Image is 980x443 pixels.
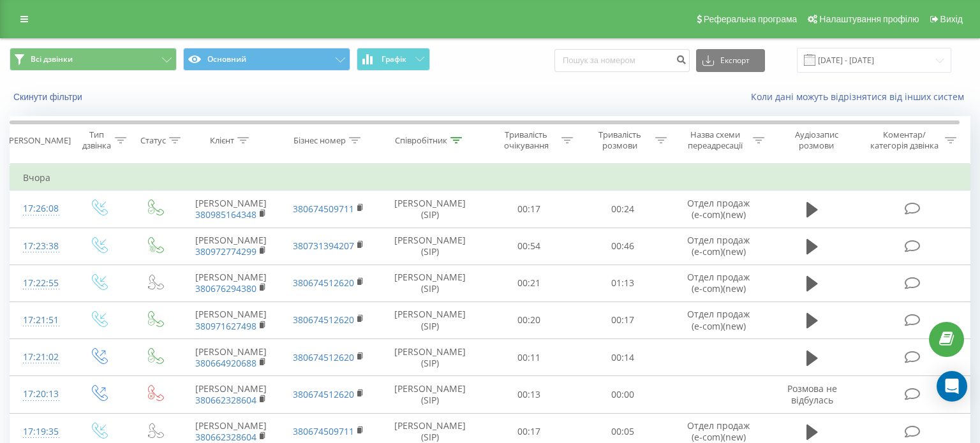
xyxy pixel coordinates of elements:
[670,191,768,228] td: Отдел продаж (e-com)(new)
[377,339,482,376] td: [PERSON_NAME] (SIP)
[576,301,670,338] td: 00:17
[31,54,73,64] span: Всі дзвінки
[377,301,482,338] td: [PERSON_NAME] (SIP)
[482,228,576,265] td: 00:54
[787,382,837,406] span: Розмова не відбулась
[588,129,652,151] div: Тривалість розмови
[554,49,690,72] input: Пошук за номером
[10,91,89,103] button: Скинути фільтри
[195,245,256,258] a: 380972774299
[940,14,963,24] span: Вихід
[867,129,942,151] div: Коментар/категорія дзвінка
[576,228,670,265] td: 00:46
[670,228,768,265] td: Отдел продаж (e-com)(new)
[195,431,256,443] a: 380662328604
[10,165,970,191] td: Вчора
[482,265,576,301] td: 00:21
[6,135,71,146] div: [PERSON_NAME]
[23,308,57,333] div: 17:21:51
[377,228,482,265] td: [PERSON_NAME] (SIP)
[182,339,280,376] td: [PERSON_NAME]
[293,388,354,400] a: 380674512620
[195,282,256,294] a: 380676294380
[23,234,57,259] div: 17:23:38
[182,301,280,338] td: [PERSON_NAME]
[293,240,354,252] a: 380731394207
[576,191,670,228] td: 00:24
[195,357,256,369] a: 380664920688
[140,135,166,146] div: Статус
[395,135,447,146] div: Співробітник
[482,191,576,228] td: 00:17
[195,394,256,406] a: 380662328604
[23,382,57,407] div: 17:20:13
[494,129,558,151] div: Тривалість очікування
[210,135,234,146] div: Клієнт
[751,91,970,103] a: Коли дані можуть відрізнятися вiд інших систем
[182,376,280,413] td: [PERSON_NAME]
[357,48,430,71] button: Графік
[293,203,354,215] a: 380674509711
[377,265,482,301] td: [PERSON_NAME] (SIP)
[10,48,177,71] button: Всі дзвінки
[482,301,576,338] td: 00:20
[23,345,57,370] div: 17:21:02
[81,129,112,151] div: Тип дзвінка
[182,228,280,265] td: [PERSON_NAME]
[670,265,768,301] td: Отдел продаж (e-com)(new)
[681,129,750,151] div: Назва схеми переадресації
[482,339,576,376] td: 00:11
[195,208,256,221] a: 380985164348
[293,425,354,437] a: 380674509711
[23,271,57,296] div: 17:22:55
[704,14,798,24] span: Реферальна програма
[382,55,406,64] span: Графік
[696,49,765,72] button: Експорт
[576,265,670,301] td: 01:13
[293,351,354,363] a: 380674512620
[937,371,967,402] div: Open Intercom Messenger
[779,129,854,151] div: Аудіозапис розмови
[293,135,346,146] div: Бізнес номер
[377,376,482,413] td: [PERSON_NAME] (SIP)
[670,301,768,338] td: Отдел продаж (e-com)(new)
[195,320,256,332] a: 380971627498
[23,196,57,221] div: 17:26:08
[182,265,280,301] td: [PERSON_NAME]
[576,376,670,413] td: 00:00
[377,191,482,228] td: [PERSON_NAME] (SIP)
[183,48,350,71] button: Основний
[293,314,354,326] a: 380674512620
[293,277,354,289] a: 380674512620
[819,14,919,24] span: Налаштування профілю
[482,376,576,413] td: 00:13
[576,339,670,376] td: 00:14
[182,191,280,228] td: [PERSON_NAME]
